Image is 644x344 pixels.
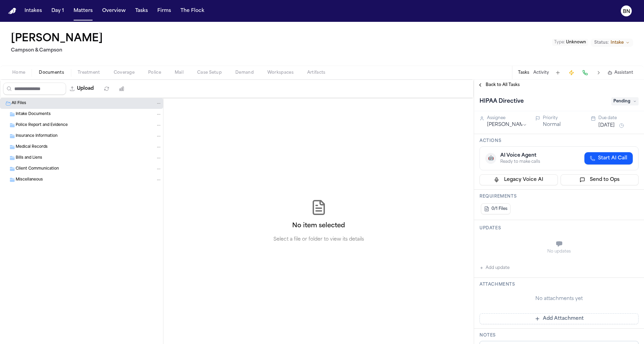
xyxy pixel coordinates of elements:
button: Back to All Tasks [474,82,523,88]
h3: Updates [480,226,639,231]
button: Firms [155,5,174,17]
input: Search files [3,83,66,95]
button: 0/1 Files [481,203,511,214]
text: BN [623,9,630,14]
button: Matters [71,5,95,17]
span: Unknown [566,40,586,44]
button: Tasks [518,70,529,75]
span: Intake Documents [16,112,51,117]
button: Add Attachment [480,313,639,324]
button: Add update [480,264,509,272]
h3: Attachments [480,282,639,287]
span: Assistant [614,70,633,75]
div: Ready to make calls [500,159,540,164]
button: Add Task [553,68,563,77]
button: [DATE] [598,122,615,129]
button: Intakes [22,5,45,17]
button: Activity [533,70,549,75]
h1: [PERSON_NAME] [11,33,103,45]
span: Intake [611,40,624,45]
span: 0/1 Files [491,206,507,212]
button: Day 1 [49,5,67,17]
p: Select a file or folder to view its details [273,236,364,243]
div: Priority [543,115,583,121]
span: 🤖 [488,155,494,162]
h3: Notes [480,333,639,338]
span: Case Setup [197,70,222,75]
img: Finch Logo [8,8,16,14]
h3: Requirements [480,194,639,199]
span: Mail [175,70,184,75]
span: Home [12,70,25,75]
button: Start AI Call [584,152,633,164]
span: Miscellaneous [16,177,43,183]
button: Tasks [132,5,151,17]
span: Insurance Information [16,133,58,139]
button: Legacy Voice AI [480,174,558,185]
h3: Actions [480,138,639,144]
span: Type : [554,40,565,44]
h1: HIPAA Directive [477,96,527,107]
button: Edit Type: Unknown [552,39,588,46]
span: Coverage [114,70,135,75]
div: No attachments yet [480,296,639,302]
button: Snooze task [617,121,626,130]
button: Overview [99,5,128,17]
button: Edit matter name [11,33,103,45]
h2: No item selected [292,221,345,231]
span: Artifacts [307,70,326,75]
a: Home [8,8,16,14]
button: The Flock [178,5,207,17]
span: Start AI Call [598,155,627,162]
button: Upload [66,83,98,95]
h2: Campson & Campson [11,46,106,55]
span: Back to All Tasks [486,82,520,88]
span: Demand [235,70,254,75]
span: Client Communication [16,166,59,172]
span: Bills and Liens [16,155,42,161]
button: Create Immediate Task [567,68,576,77]
button: Make a Call [580,68,590,77]
span: Police [148,70,161,75]
div: Assignee [487,115,527,121]
div: Due date [598,115,639,121]
span: All Files [12,101,26,106]
button: Assistant [608,70,633,75]
span: Workspaces [267,70,294,75]
span: Pending [611,97,639,105]
button: Normal [543,121,561,128]
span: Treatment [78,70,100,75]
button: Send to Ops [561,174,639,185]
div: No updates [480,249,639,254]
button: Change status from Intake [591,39,633,47]
span: Police Report and Evidence [16,123,68,128]
span: Status: [594,40,609,45]
div: AI Voice Agent [500,152,540,159]
span: Medical Records [16,144,48,150]
span: Documents [39,70,64,75]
